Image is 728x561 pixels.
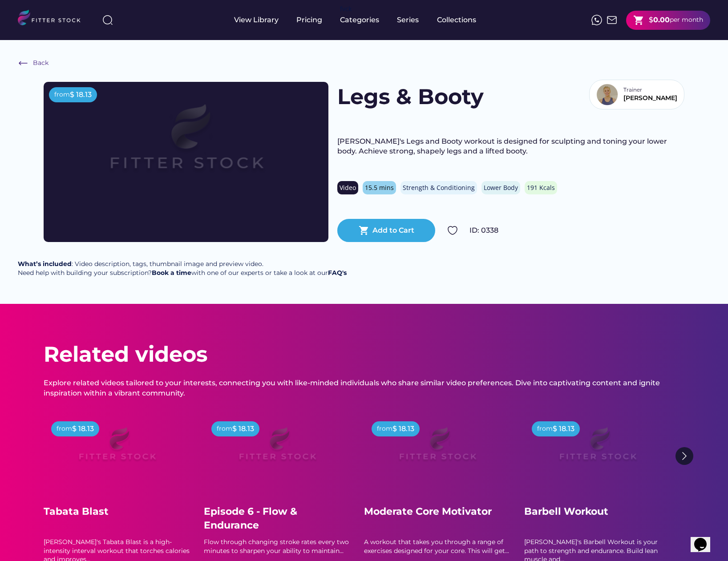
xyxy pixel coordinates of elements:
div: 191 Kcals [527,183,555,192]
div: Add to Cart [372,226,414,235]
div: Categories [340,15,379,25]
img: Group%201000002322%20%281%29.svg [675,447,693,465]
strong: 0.00 [653,16,670,24]
img: search-normal%203.svg [102,15,113,25]
img: Frame%20%286%29.svg [18,58,28,69]
div: [PERSON_NAME] [623,94,677,103]
div: Trainer [623,86,646,94]
div: Explore related videos tailored to your interests, connecting you with like-minded individuals wh... [44,378,684,398]
img: Frame%2079%20%281%29.svg [220,416,334,480]
img: Frame%2079%20%281%29.svg [541,416,655,480]
a: Book a time [152,269,191,277]
div: from [54,90,70,99]
div: $ 18.13 [70,90,92,100]
img: Frame%2079%20%281%29.svg [380,416,494,480]
button: shopping_cart [359,225,369,236]
div: 15.5 mins [365,183,394,192]
div: Video [340,183,356,192]
div: Collections [437,15,476,25]
div: from [537,424,553,433]
div: Moderate Core Motivator [364,505,511,519]
img: Frame%2079%20%281%29.svg [60,416,174,480]
div: Episode 6 - Flow & Endurance [204,505,351,533]
img: Frame%2079%20%281%29.svg [72,82,300,210]
div: $ [649,15,653,25]
div: Back [33,59,49,68]
div: Related videos [44,339,207,369]
img: Bio%20Template%20-%20kate.png [596,84,618,105]
h1: Legs & Booty [337,82,484,112]
div: View Library [234,15,279,25]
div: Pricing [296,15,322,25]
img: Frame%2051.svg [607,15,617,25]
strong: What’s included [18,260,72,268]
a: FAQ's [328,269,347,277]
div: A workout that takes you through a range of exercises designed for your core. This will get... [364,538,511,555]
div: : Video description, tags, thumbnail image and preview video. Need help with building your subscr... [18,260,347,277]
div: Series [397,15,419,25]
button: shopping_cart [633,15,644,26]
div: per month [670,16,703,24]
div: from [377,424,392,433]
div: from [57,424,72,433]
div: from [217,424,232,433]
iframe: chat widget [691,525,719,552]
img: LOGO.svg [18,10,88,28]
div: Flow through changing stroke rates every two minutes to sharpen your ability to maintain... [204,538,351,555]
div: ID: 0338 [469,226,684,235]
div: fvck [340,4,352,13]
img: Group%201000002324.svg [447,225,458,236]
div: Strength & Conditioning [403,183,475,192]
img: meteor-icons_whatsapp%20%281%29.svg [591,15,602,25]
div: Barbell Workout [524,505,671,519]
div: [PERSON_NAME]'s Legs and Booty workout is designed for sculpting and toning your lower body. Achi... [337,137,684,157]
div: Tabata Blast [44,505,190,519]
div: Lower Body [484,183,518,192]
